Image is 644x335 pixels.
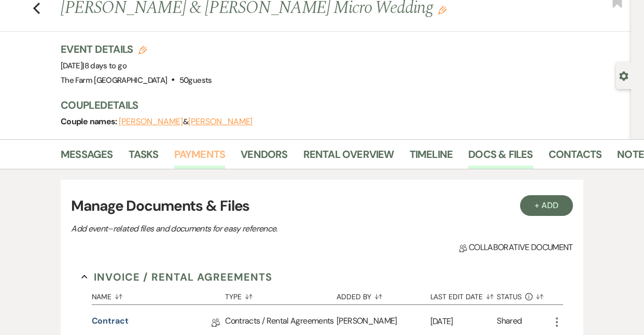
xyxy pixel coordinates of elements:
[179,75,212,85] span: 50 guests
[241,146,287,169] a: Vendors
[497,285,550,304] button: Status
[225,285,337,304] button: Type
[61,42,212,56] h3: Event Details
[430,315,497,328] p: [DATE]
[92,285,226,304] button: Name
[337,285,430,304] button: Added By
[430,285,497,304] button: Last Edit Date
[92,315,129,331] a: Contract
[468,146,533,169] a: Docs & Files
[119,118,183,126] button: [PERSON_NAME]
[61,61,127,71] span: [DATE]
[71,222,434,236] p: Add event–related files and documents for easy reference.
[61,75,167,85] span: The Farm [GEOGRAPHIC_DATA]
[61,116,119,127] span: Couple names:
[520,195,573,216] button: + Add
[61,98,621,112] h3: Couple Details
[71,195,573,217] h3: Manage Documents & Files
[188,118,253,126] button: [PERSON_NAME]
[129,146,159,169] a: Tasks
[497,315,522,331] div: Shared
[81,269,273,285] button: Invoice / Rental Agreements
[119,116,253,127] span: &
[497,293,522,300] span: Status
[85,61,127,71] span: 8 days to go
[174,146,226,169] a: Payments
[438,5,446,14] button: Edit
[619,70,628,80] button: Open lead details
[61,146,113,169] a: Messages
[82,61,127,71] span: |
[459,241,573,254] span: Collaborative document
[410,146,453,169] a: Timeline
[549,146,602,169] a: Contacts
[303,146,394,169] a: Rental Overview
